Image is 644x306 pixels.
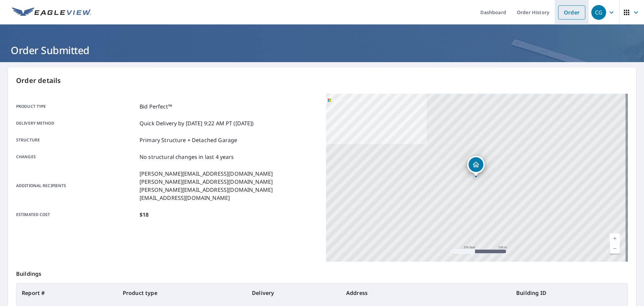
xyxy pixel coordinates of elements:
p: [EMAIL_ADDRESS][DOMAIN_NAME] [140,194,273,202]
p: Primary Structure + Detached Garage [140,136,237,144]
p: Additional recipients [16,170,137,202]
a: Order [558,5,585,19]
p: Buildings [16,262,628,283]
th: Report # [16,283,117,302]
p: Delivery method [16,119,137,127]
p: [PERSON_NAME][EMAIL_ADDRESS][DOMAIN_NAME] [140,178,273,186]
th: Address [341,283,511,302]
p: [PERSON_NAME][EMAIL_ADDRESS][DOMAIN_NAME] [140,170,273,178]
p: No structural changes in last 4 years [140,153,234,161]
div: CG [591,5,606,20]
p: Bid Perfect™ [140,102,172,111]
th: Product type [117,283,247,302]
h1: Order Submitted [8,43,636,57]
p: Changes [16,153,137,161]
th: Delivery [247,283,341,302]
div: Dropped pin, building 1, Residential property, 1500 SW 187th Ter Pembroke Pines, FL 33029 [467,156,485,177]
th: Building ID [511,283,628,302]
img: EV Logo [12,7,91,17]
p: Estimated cost [16,211,137,219]
p: [PERSON_NAME][EMAIL_ADDRESS][DOMAIN_NAME] [140,186,273,194]
p: Product type [16,102,137,111]
p: Structure [16,136,137,144]
p: $18 [140,211,149,219]
a: Current Level 17, Zoom In [610,233,620,244]
p: Quick Delivery by [DATE] 9:22 AM PT ([DATE]) [140,119,254,127]
a: Current Level 17, Zoom Out [610,244,620,254]
p: Order details [16,76,628,86]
